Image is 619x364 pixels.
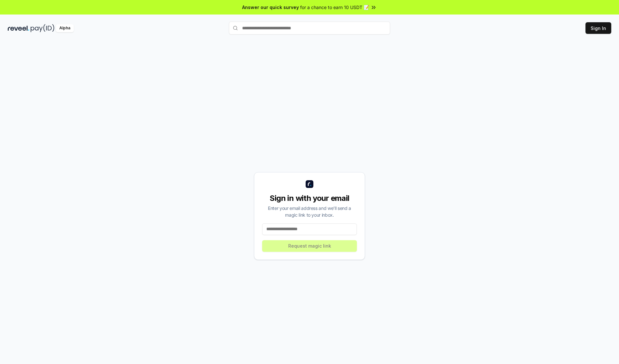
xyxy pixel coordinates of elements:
span: for a chance to earn 10 USDT 📝 [300,4,369,11]
img: pay_id [31,24,54,32]
div: Alpha [56,24,74,32]
span: Answer our quick survey [242,4,299,11]
button: Sign In [585,22,611,34]
img: reveel_dark [8,24,29,32]
img: logo_small [306,180,313,188]
div: Enter your email address and we’ll send a magic link to your inbox. [262,205,357,218]
div: Sign in with your email [262,193,357,203]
